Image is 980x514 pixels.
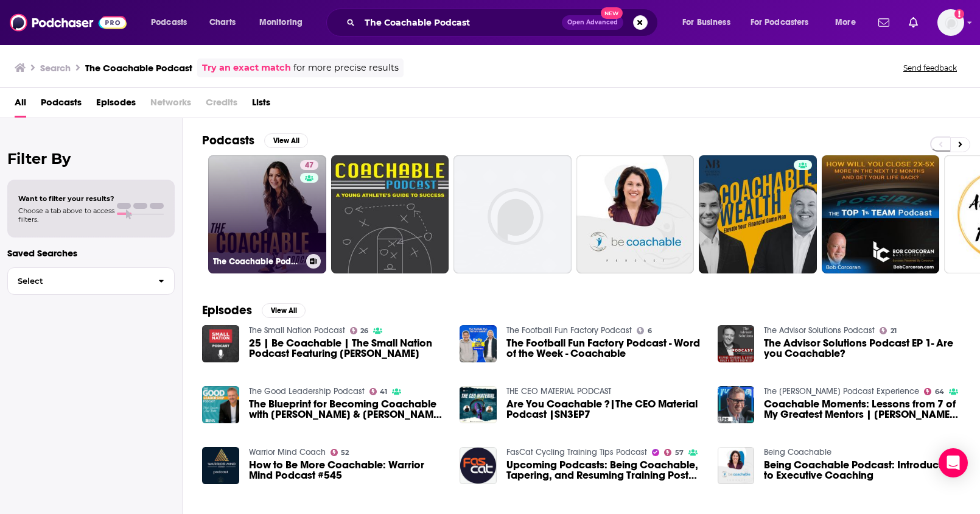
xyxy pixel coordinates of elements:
span: 6 [648,328,652,334]
img: The Football Fun Factory Podcast - Word of the Week - Coachable [460,325,497,362]
span: New [601,7,623,19]
h3: The Coachable Podcast [213,256,301,267]
button: Select [7,267,175,295]
input: Search podcasts, credits, & more... [360,13,562,32]
img: Coachable Moments: Lessons from 7 of My Greatest Mentors | Tom Ferry Podcast Experience [718,386,755,423]
img: User Profile [937,9,964,36]
a: Lists [252,93,270,118]
a: The Small Nation Podcast [249,325,345,336]
a: PodcastsView All [202,133,308,148]
h2: Filter By [7,150,175,167]
span: The Advisor Solutions Podcast EP 1- Are you Coachable? [764,338,961,359]
a: Episodes [96,93,136,118]
button: open menu [142,13,203,32]
span: Networks [150,93,191,118]
span: For Business [682,14,730,31]
button: Send feedback [900,63,961,73]
img: Podchaser - Follow, Share and Rate Podcasts [10,11,127,34]
img: Upcoming Podcasts: Being Coachable, Tapering, and Resuming Training Post Epic Event [460,447,497,484]
a: The Advisor Solutions Podcast [764,325,875,336]
span: Choose a tab above to access filters. [18,206,114,224]
a: The Football Fun Factory Podcast [506,325,632,336]
a: Are You Coachable ?|The CEO Material Podcast |SN3EP7 [506,399,703,420]
a: 25 | Be Coachable | The Small Nation Podcast Featuring Tarry Summers [249,338,446,359]
div: Search podcasts, credits, & more... [338,9,670,37]
button: View All [262,303,306,318]
a: 47 [300,160,318,170]
span: 21 [891,328,897,334]
a: Podcasts [41,93,82,118]
a: 52 [331,449,349,456]
img: How to Be More Coachable: Warrior Mind Podcast #545 [202,447,239,484]
img: The Advisor Solutions Podcast EP 1- Are you Coachable? [718,325,755,362]
img: Being Coachable Podcast: Introduction to Executive Coaching [718,447,755,484]
a: The Tom Ferry Podcast Experience [764,386,919,396]
a: 41 [369,388,388,395]
a: Upcoming Podcasts: Being Coachable, Tapering, and Resuming Training Post Epic Event [506,460,703,481]
a: Show notifications dropdown [904,12,923,33]
span: Want to filter your results? [18,194,114,203]
a: 6 [637,327,652,334]
span: 41 [380,389,387,395]
button: open menu [251,13,318,32]
a: Try an exact match [202,61,291,75]
span: 25 | Be Coachable | The Small Nation Podcast Featuring [PERSON_NAME] [249,338,446,359]
a: 26 [350,327,369,334]
a: 47The Coachable Podcast [208,155,326,273]
svg: Add a profile image [954,9,964,19]
button: Open AdvancedNew [562,15,623,30]
span: Podcasts [151,14,187,31]
button: open menu [827,13,871,32]
a: Coachable Moments: Lessons from 7 of My Greatest Mentors | Tom Ferry Podcast Experience [764,399,961,420]
a: The Football Fun Factory Podcast - Word of the Week - Coachable [506,338,703,359]
img: The Blueprint for Becoming Coachable with Jacquelyn Lane & Scott Osman | The Good Leadership Podc... [202,386,239,423]
span: 26 [360,328,368,334]
span: 64 [935,389,944,395]
span: Coachable Moments: Lessons from 7 of My Greatest Mentors | [PERSON_NAME] Podcast Experience [764,399,961,420]
a: Warrior Mind Coach [249,447,326,457]
h2: Episodes [202,303,252,318]
a: THE CEO MATERIAL PODCAST [506,386,611,396]
span: Credits [206,93,237,118]
h2: Podcasts [202,133,254,148]
a: How to Be More Coachable: Warrior Mind Podcast #545 [249,460,446,481]
img: 25 | Be Coachable | The Small Nation Podcast Featuring Tarry Summers [202,325,239,362]
span: 47 [305,160,313,172]
span: 57 [675,450,684,456]
a: Being Coachable Podcast: Introduction to Executive Coaching [764,460,961,481]
a: Show notifications dropdown [873,12,894,33]
span: More [835,14,856,31]
a: All [15,93,26,118]
button: open menu [674,13,746,32]
img: Are You Coachable ?|The CEO Material Podcast |SN3EP7 [460,386,497,423]
span: 52 [341,450,349,456]
a: EpisodesView All [202,303,306,318]
span: for more precise results [293,61,399,75]
span: Select [8,277,149,285]
span: For Podcasters [751,14,809,31]
span: Open Advanced [567,19,618,26]
a: 57 [664,449,684,456]
p: Saved Searches [7,247,175,259]
button: View All [264,133,308,148]
a: Being Coachable [764,447,831,457]
span: The Blueprint for Becoming Coachable with [PERSON_NAME] & [PERSON_NAME] | The Good Leadership Pod... [249,399,446,420]
a: The Blueprint for Becoming Coachable with Jacquelyn Lane & Scott Osman | The Good Leadership Podc... [249,399,446,420]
